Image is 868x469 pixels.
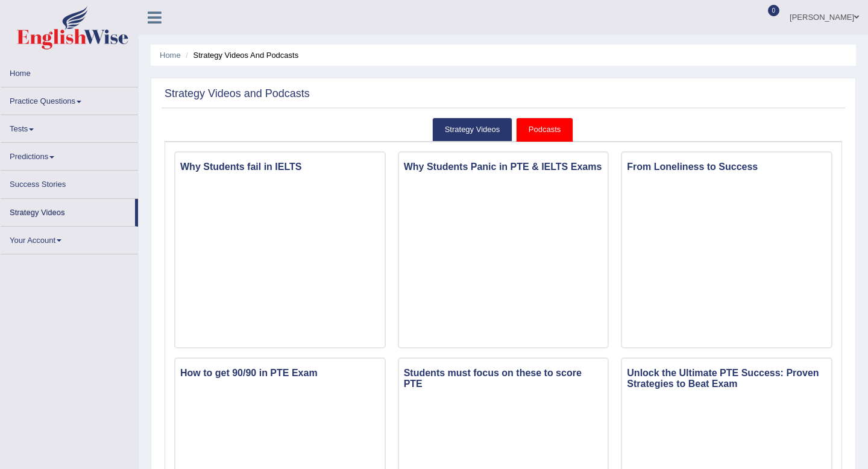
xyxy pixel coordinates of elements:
[1,60,138,83] a: Home
[175,159,385,175] h3: Why Students fail in IELTS
[768,5,780,16] span: 0
[1,143,138,166] a: Predictions
[1,199,135,222] a: Strategy Videos
[399,365,608,392] h3: Students must focus on these to score PTE
[432,118,513,142] a: Strategy Videos
[1,171,138,194] a: Success Stories
[165,88,310,100] h2: Strategy Videos and Podcasts
[622,365,831,392] h3: Unlock the Ultimate PTE Success: Proven Strategies to Beat Exam
[183,49,298,61] li: Strategy Videos and Podcasts
[622,159,831,175] h3: From Loneliness to Success
[516,118,573,142] a: Podcasts
[160,51,181,60] a: Home
[1,227,138,250] a: Your Account
[1,115,138,139] a: Tests
[1,87,138,111] a: Practice Questions
[399,159,608,175] h3: Why Students Panic in PTE & IELTS Exams
[175,365,385,382] h3: How to get 90/90 in PTE Exam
